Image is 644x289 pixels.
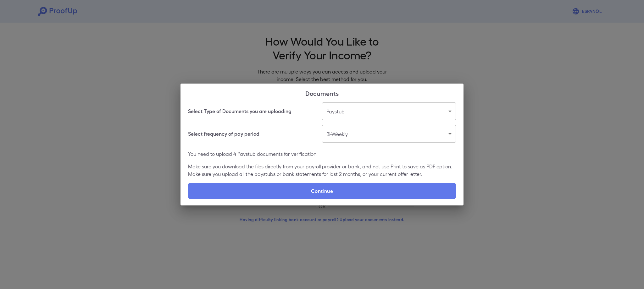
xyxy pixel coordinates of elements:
[188,163,456,178] p: Make sure you download the files directly from your payroll provider or bank, and not use Print t...
[188,150,456,158] p: You need to upload 4 Paystub documents for verification.
[322,125,456,143] div: Bi-Weekly
[322,102,456,120] div: Paystub
[188,130,259,138] h6: Select frequency of pay period
[188,107,291,115] h6: Select Type of Documents you are uploading
[180,84,464,102] h2: Documents
[188,183,456,199] label: Continue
